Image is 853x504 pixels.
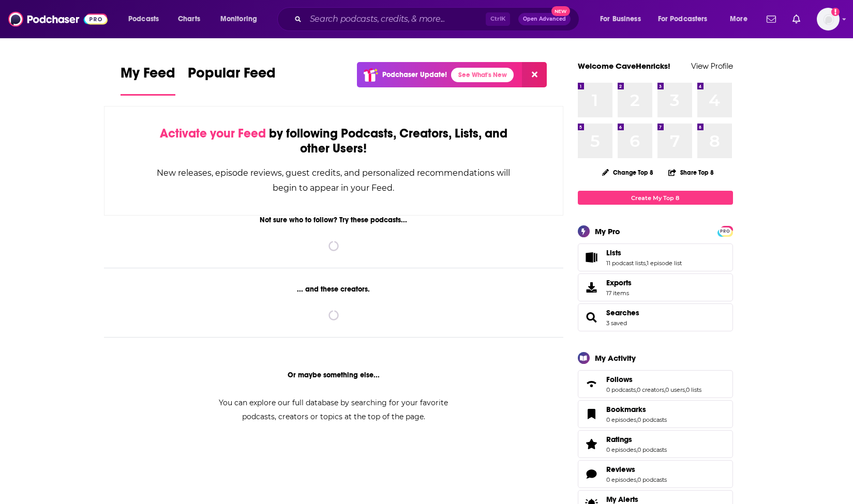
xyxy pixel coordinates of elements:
[595,226,620,236] div: My Pro
[606,248,682,257] a: Lists
[637,446,667,453] a: 0 podcasts
[817,8,840,30] span: Logged in as CaveHenricks
[606,248,621,257] span: Lists
[606,308,639,317] a: Searches
[606,435,632,444] span: Ratings
[606,446,636,453] a: 0 episodes
[719,227,731,235] span: PRO
[104,216,564,224] div: Not sure who to follow? Try these podcasts...
[606,405,667,414] a: Bookmarks
[606,495,638,504] span: My Alerts
[606,465,667,474] a: Reviews
[636,476,637,483] span: ,
[156,126,512,156] div: by following Podcasts, Creators, Lists, and other Users!
[606,386,636,393] a: 0 podcasts
[578,61,670,71] a: Welcome CaveHenricks!
[665,386,685,393] a: 0 users
[581,280,602,295] span: Exports
[188,64,276,88] span: Popular Feed
[658,12,708,26] span: For Podcasters
[451,68,514,82] a: See What's New
[664,386,665,393] span: ,
[287,7,589,31] div: Search podcasts, credits, & more...
[578,303,733,331] span: Searches
[606,405,646,414] span: Bookmarks
[220,12,257,26] span: Monitoring
[382,70,447,79] p: Podchaser Update!
[685,386,686,393] span: ,
[637,386,664,393] a: 0 creators
[518,13,571,25] button: Open AdvancedNew
[578,191,733,205] a: Create My Top 8
[8,9,108,29] img: Podchaser - Follow, Share and Rate Podcasts
[596,166,660,179] button: Change Top 8
[188,64,276,96] a: Popular Feed
[788,10,804,28] a: Show notifications dropdown
[578,273,733,301] a: Exports
[578,430,733,458] span: Ratings
[636,446,637,453] span: ,
[831,8,840,16] svg: Add a profile image
[104,371,564,379] div: Or maybe something else...
[578,370,733,398] span: Follows
[581,377,602,391] a: Follows
[606,375,633,384] span: Follows
[606,416,636,423] a: 0 episodes
[606,259,646,267] a: 11 podcast lists
[206,396,461,424] div: You can explore our full database by searching for your favorite podcasts, creators or topics at ...
[171,11,206,27] a: Charts
[606,435,667,444] a: Ratings
[178,12,200,26] span: Charts
[723,11,760,27] button: open menu
[651,11,723,27] button: open menu
[647,259,682,267] a: 1 episode list
[636,416,637,423] span: ,
[578,400,733,428] span: Bookmarks
[581,467,602,481] a: Reviews
[600,12,641,26] span: For Business
[686,386,701,393] a: 0 lists
[646,259,647,267] span: ,
[121,64,175,88] span: My Feed
[762,10,780,28] a: Show notifications dropdown
[719,227,731,235] a: PRO
[551,6,570,16] span: New
[523,17,566,22] span: Open Advanced
[486,12,510,26] span: Ctrl K
[156,165,512,195] div: New releases, episode reviews, guest credits, and personalized recommendations will begin to appe...
[606,319,627,327] a: 3 saved
[578,460,733,488] span: Reviews
[730,12,747,26] span: More
[160,126,266,141] span: Activate your Feed
[128,12,159,26] span: Podcasts
[606,278,632,287] span: Exports
[606,465,635,474] span: Reviews
[636,386,637,393] span: ,
[606,289,632,297] span: 17 items
[817,8,840,30] button: Show profile menu
[581,437,602,451] a: Ratings
[593,11,654,27] button: open menu
[213,11,271,27] button: open menu
[306,11,486,27] input: Search podcasts, credits, & more...
[606,476,636,483] a: 0 episodes
[581,407,602,421] a: Bookmarks
[691,61,733,71] a: View Profile
[581,250,602,265] a: Lists
[595,353,636,363] div: My Activity
[121,11,172,27] button: open menu
[637,416,667,423] a: 0 podcasts
[581,310,602,325] a: Searches
[121,64,175,96] a: My Feed
[606,375,701,384] a: Follows
[637,476,667,483] a: 0 podcasts
[578,243,733,271] span: Lists
[817,8,840,30] img: User Profile
[668,162,714,182] button: Share Top 8
[104,285,564,294] div: ... and these creators.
